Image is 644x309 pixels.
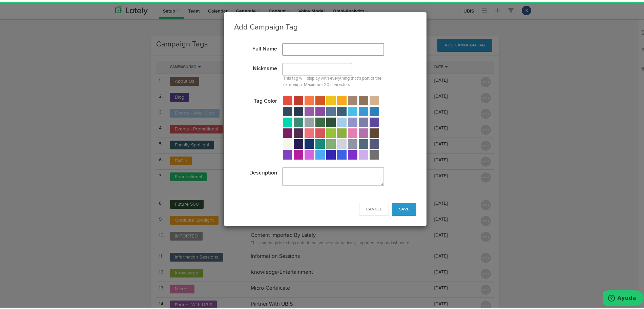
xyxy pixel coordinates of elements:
label: Description [229,165,277,176]
h3: Add Campaign Tag [234,21,416,31]
label: Nickname [229,61,277,71]
label: Full Name [229,41,277,52]
iframe: Abre un widget desde donde se puede obtener más información [603,289,644,306]
label: Tag Color [229,94,277,104]
button: Cancel [359,201,389,214]
p: This tag will display with everything that's part of the campaign. Maximum 20 characters. [280,74,388,86]
button: Save [392,201,416,214]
